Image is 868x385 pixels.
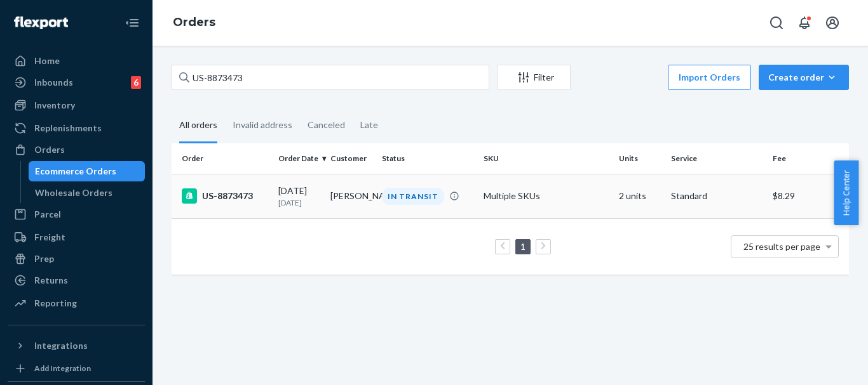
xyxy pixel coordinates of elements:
[743,241,820,252] span: 25 results per page
[8,51,145,71] a: Home
[173,15,215,29] a: Orders
[119,10,145,36] button: Close Navigation
[666,143,768,174] th: Service
[8,204,145,225] a: Parcel
[768,71,839,84] div: Create order
[792,10,817,36] button: Open notifications
[8,336,145,356] button: Integrations
[8,9,54,20] span: Support
[34,252,54,265] div: Prep
[34,231,65,244] div: Freight
[498,71,570,84] div: Filter
[34,76,73,89] div: Inbounds
[34,339,88,352] div: Integrations
[35,165,116,178] div: Ecommerce Orders
[34,99,75,112] div: Inventory
[182,188,268,204] div: US-8873473
[233,108,292,141] div: Invalid address
[330,153,372,164] div: Customer
[614,174,666,218] td: 2 units
[34,274,68,287] div: Returns
[768,174,849,218] td: $8.29
[34,363,91,374] div: Add Integration
[34,208,61,221] div: Parcel
[29,183,146,203] a: Wholesale Orders
[278,197,320,208] p: [DATE]
[172,143,273,174] th: Order
[8,249,145,269] a: Prep
[8,270,145,290] a: Returns
[34,122,102,134] div: Replenishments
[163,4,226,41] ol: breadcrumbs
[759,65,849,90] button: Create order
[377,143,478,174] th: Status
[8,361,145,376] a: Add Integration
[34,297,77,310] div: Reporting
[8,72,145,93] a: Inbounds6
[131,76,141,89] div: 6
[172,65,489,90] input: Search orders
[764,10,789,36] button: Open Search Box
[308,108,345,141] div: Canceled
[834,160,858,225] button: Help Center
[8,293,145,313] a: Reporting
[273,143,325,174] th: Order Date
[768,143,849,174] th: Fee
[35,186,112,199] div: Wholesale Orders
[820,10,845,36] button: Open account menu
[497,65,571,90] button: Filter
[34,143,65,156] div: Orders
[518,241,528,252] a: Page 1 is your current page
[478,143,614,174] th: SKU
[278,185,320,208] div: [DATE]
[8,227,145,247] a: Freight
[668,65,751,90] button: Import Orders
[34,55,60,67] div: Home
[8,118,145,138] a: Replenishments
[478,174,614,218] td: Multiple SKUs
[382,188,444,205] div: IN TRANSIT
[360,108,378,141] div: Late
[614,143,666,174] th: Units
[8,95,145,115] a: Inventory
[325,174,377,218] td: [PERSON_NAME]
[179,108,217,143] div: All orders
[14,16,68,29] img: Flexport logo
[8,140,145,160] a: Orders
[671,190,763,202] p: Standard
[29,161,146,181] a: Ecommerce Orders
